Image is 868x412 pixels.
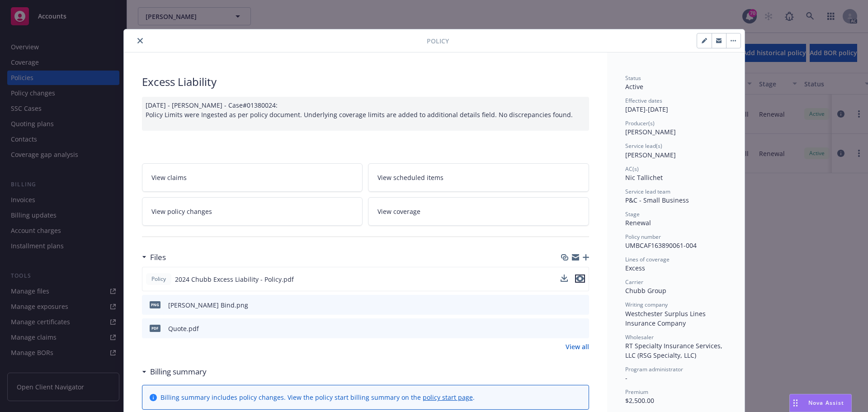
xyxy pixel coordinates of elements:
span: Effective dates [625,97,662,104]
span: Lines of coverage [625,256,670,263]
span: Producer(s) [625,119,655,127]
button: preview file [575,275,585,284]
span: Service lead(s) [625,142,662,150]
button: download file [563,300,570,310]
span: Westchester Surplus Lines Insurance Company [625,309,708,327]
span: Policy [427,36,449,46]
span: View coverage [377,207,420,216]
h3: Billing summary [150,366,207,378]
span: Excess [625,264,645,272]
div: [DATE] - [DATE] [625,97,726,114]
span: UMBCAF163890061-004 [625,241,697,250]
span: [PERSON_NAME] [625,151,676,159]
button: close [135,35,146,46]
span: Service lead team [625,188,670,195]
button: preview file [575,275,585,283]
span: Writing company [625,301,668,308]
button: preview file [577,300,585,310]
span: pdf [150,325,160,331]
span: - [625,374,627,382]
h3: Files [150,251,166,263]
span: Stage [625,210,640,218]
span: Nic Tallichet [625,173,663,182]
span: Program administrator [625,365,683,373]
span: png [150,301,160,308]
div: Billing summary [142,366,207,378]
div: [DATE] - [PERSON_NAME] - Case#01380024: Policy Limits were Ingested as per policy document. Under... [142,97,589,131]
div: Files [142,251,166,263]
a: View scheduled items [368,163,589,192]
span: View policy changes [151,207,212,216]
span: P&C - Small Business [625,196,689,204]
div: Drag to move [790,394,801,412]
span: View scheduled items [377,173,443,182]
span: Status [625,74,641,82]
span: Policy [150,275,168,283]
span: [PERSON_NAME] [625,128,676,136]
span: View claims [151,173,187,182]
button: download file [561,275,568,282]
div: Quote.pdf [168,324,199,333]
span: Wholesaler [625,333,654,341]
a: View claims [142,163,363,192]
a: View all [566,342,589,351]
div: Excess Liability [142,74,589,90]
span: Chubb Group [625,286,666,295]
a: View coverage [368,197,589,226]
button: preview file [577,324,585,333]
div: [PERSON_NAME] Bind.png [168,300,248,310]
span: $2,500.00 [625,396,654,405]
span: Active [625,82,643,91]
span: 2024 Chubb Excess Liability - Policy.pdf [175,275,294,284]
a: policy start page [423,393,473,402]
button: download file [561,275,568,284]
span: RT Specialty Insurance Services, LLC (RSG Specialty, LLC) [625,341,724,360]
button: download file [563,324,570,333]
span: Policy number [625,233,661,241]
span: Premium [625,388,648,396]
a: View policy changes [142,197,363,226]
span: Nova Assist [808,399,844,407]
div: Billing summary includes policy changes. View the policy start billing summary on the . [160,393,475,402]
span: AC(s) [625,165,639,173]
span: Carrier [625,278,643,286]
button: Nova Assist [789,394,852,412]
span: Renewal [625,218,651,227]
